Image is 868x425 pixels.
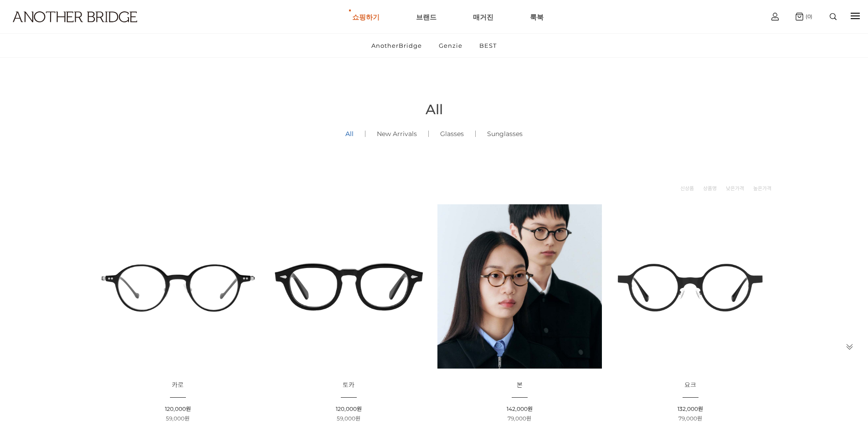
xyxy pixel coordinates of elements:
[343,382,354,389] a: 토카
[437,204,602,369] img: 본 - 동그란 렌즈로 돋보이는 아세테이트 안경 이미지
[830,13,837,20] img: search
[5,11,135,45] a: logo
[684,381,696,389] span: 요크
[352,0,380,33] a: 쇼핑하기
[166,415,190,422] span: 59,000원
[803,13,812,20] span: (0)
[165,405,191,412] span: 120,000원
[476,118,534,149] a: Sunglasses
[172,382,184,389] a: 카로
[530,0,544,33] a: 룩북
[507,405,533,412] span: 142,000원
[172,381,184,389] span: 카로
[678,415,702,422] span: 79,000원
[517,381,523,389] span: 본
[267,204,431,369] img: 토카 아세테이트 뿔테 안경 이미지
[726,184,744,193] a: 낮은가격
[13,11,137,22] img: logo
[771,13,779,20] img: cart
[473,0,493,33] a: 매거진
[364,34,430,57] a: AnotherBridge
[517,382,523,389] a: 본
[508,415,531,422] span: 79,000원
[96,204,260,369] img: 카로 - 감각적인 디자인의 패션 아이템 이미지
[337,415,360,422] span: 59,000원
[343,381,354,389] span: 토카
[678,405,703,412] span: 132,000원
[608,204,773,369] img: 요크 글라스 - 트렌디한 디자인의 유니크한 안경 이미지
[334,118,365,149] a: All
[429,118,475,149] a: Glasses
[753,184,771,193] a: 높은가격
[336,405,362,412] span: 120,000원
[431,34,470,57] a: Genzie
[416,0,437,33] a: 브랜드
[703,184,717,193] a: 상품명
[796,13,803,20] img: cart
[426,101,443,118] span: All
[472,34,504,57] a: BEST
[796,13,812,20] a: (0)
[684,382,696,389] a: 요크
[680,184,694,193] a: 신상품
[365,118,428,149] a: New Arrivals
